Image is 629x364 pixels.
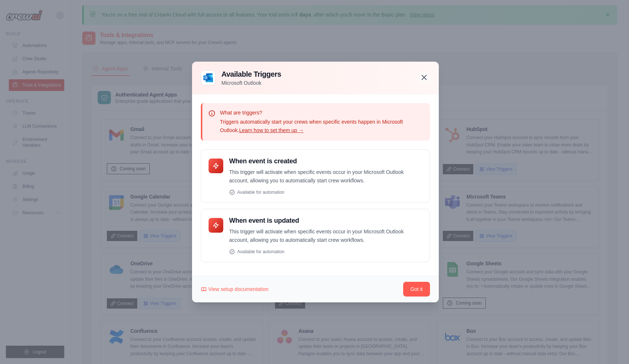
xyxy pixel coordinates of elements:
p: Microsoft Outlook [221,79,281,87]
p: Triggers automatically start your crews when specific events happen in Microsoft Outlook. [220,118,424,135]
h4: When event is created [229,157,422,165]
div: Available for automation [229,249,422,255]
p: This trigger will activate when specific events occur in your Microsoft Outlook account, allowing... [229,227,422,244]
button: Got it [403,282,430,296]
span: View setup documentation [208,285,268,293]
p: What are triggers? [220,109,424,116]
a: View setup documentation [201,285,268,293]
img: Microsoft Outlook [201,70,216,85]
div: Available for automation [229,189,422,195]
p: This trigger will activate when specific events occur in your Microsoft Outlook account, allowing... [229,168,422,185]
a: Learn how to set them up → [239,127,304,133]
h4: When event is updated [229,216,422,225]
h3: Available Triggers [221,69,281,79]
